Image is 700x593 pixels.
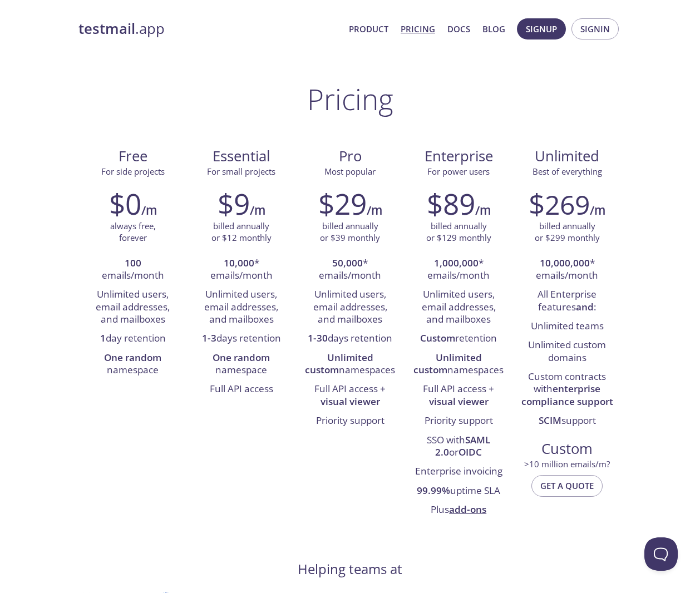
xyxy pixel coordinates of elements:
[475,201,491,220] h6: /m
[401,22,435,36] a: Pricing
[426,220,491,244] p: billed annually or $129 monthly
[304,329,396,348] li: days retention
[539,414,561,427] strong: SCIM
[224,256,254,269] strong: 10,000
[110,220,156,244] p: always free, forever
[434,256,479,269] strong: 1,000,000
[420,332,455,344] strong: Custom
[447,22,470,36] a: Docs
[367,201,382,220] h6: /m
[250,201,265,220] h6: /m
[298,560,402,578] h4: Helping teams at
[196,147,287,166] span: Essential
[308,332,328,344] strong: 1-30
[305,351,373,376] strong: Unlimited custom
[195,349,287,380] li: namespace
[207,166,275,177] span: For small projects
[521,285,613,317] li: All Enterprise features :
[195,285,287,329] li: Unlimited users, email addresses, and mailboxes
[332,256,363,269] strong: 50,000
[218,187,250,220] h2: $9
[87,285,179,329] li: Unlimited users, email addresses, and mailboxes
[449,503,486,516] a: add-ons
[535,220,600,244] p: billed annually or $299 monthly
[427,187,475,220] h2: $89
[87,329,179,348] li: day retention
[521,412,613,431] li: support
[78,19,340,38] a: testmail.app
[413,380,505,412] li: Full API access +
[540,256,590,269] strong: 10,000,000
[413,329,505,348] li: retention
[87,254,179,286] li: emails/month
[413,431,505,463] li: SSO with or
[141,201,157,220] h6: /m
[435,433,490,458] strong: SAML 2.0
[540,478,594,493] span: Get a quote
[195,380,287,399] li: Full API access
[413,351,482,376] strong: Unlimited custom
[517,18,566,39] button: Signup
[524,458,610,470] span: > 10 million emails/m?
[213,351,270,364] strong: One random
[318,187,367,220] h2: $29
[304,380,396,412] li: Full API access +
[413,285,505,329] li: Unlimited users, email addresses, and mailboxes
[104,351,161,364] strong: One random
[413,462,505,481] li: Enterprise invoicing
[417,484,450,497] strong: 99.99%
[482,22,505,36] a: Blog
[580,22,610,36] span: Signin
[304,285,396,329] li: Unlimited users, email addresses, and mailboxes
[545,186,590,223] span: 269
[535,146,599,166] span: Unlimited
[522,439,613,458] span: Custom
[531,475,603,496] button: Get a quote
[521,382,613,407] strong: enterprise compliance support
[533,166,602,177] span: Best of everything
[413,349,505,380] li: namespaces
[109,187,141,220] h2: $0
[644,537,678,571] iframe: Help Scout Beacon - Open
[576,300,594,313] strong: and
[304,349,396,380] li: namespaces
[521,254,613,286] li: * emails/month
[413,412,505,431] li: Priority support
[413,147,504,166] span: Enterprise
[195,254,287,286] li: * emails/month
[521,368,613,412] li: Custom contracts with
[427,166,490,177] span: For power users
[307,82,393,116] h1: Pricing
[521,336,613,368] li: Unlimited custom domains
[413,254,505,286] li: * emails/month
[304,254,396,286] li: * emails/month
[529,187,590,220] h2: $
[590,201,605,220] h6: /m
[429,395,489,408] strong: visual viewer
[101,166,165,177] span: For side projects
[349,22,388,36] a: Product
[459,446,482,458] strong: OIDC
[202,332,216,344] strong: 1-3
[304,147,395,166] span: Pro
[571,18,619,39] button: Signin
[78,19,135,38] strong: testmail
[304,412,396,431] li: Priority support
[521,317,613,336] li: Unlimited teams
[526,22,557,36] span: Signup
[87,147,178,166] span: Free
[320,220,380,244] p: billed annually or $39 monthly
[211,220,272,244] p: billed annually or $12 monthly
[413,501,505,520] li: Plus
[100,332,106,344] strong: 1
[324,166,376,177] span: Most popular
[321,395,380,408] strong: visual viewer
[195,329,287,348] li: days retention
[413,482,505,501] li: uptime SLA
[87,349,179,380] li: namespace
[125,256,141,269] strong: 100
